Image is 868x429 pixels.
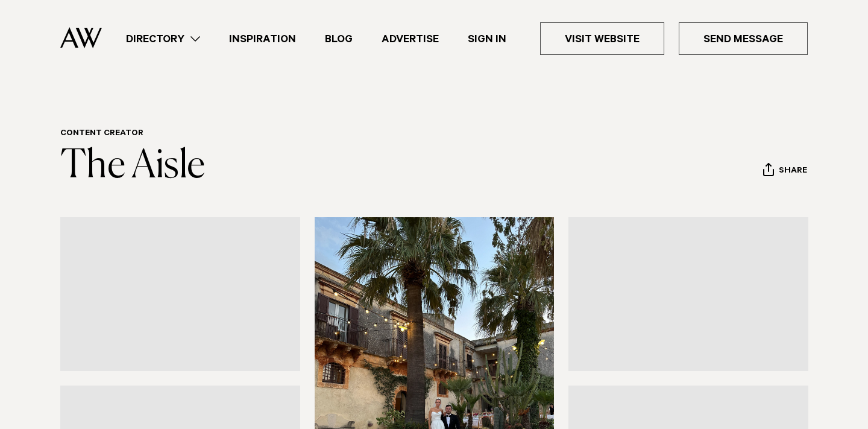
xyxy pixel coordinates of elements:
[763,162,808,180] button: Share
[60,147,205,186] a: The Aisle
[112,31,215,47] a: Directory
[453,31,521,47] a: Sign In
[215,31,310,47] a: Inspiration
[779,166,807,177] span: Share
[60,129,143,139] a: Content Creator
[310,31,367,47] a: Blog
[60,27,102,48] img: Auckland Weddings Logo
[679,22,808,55] a: Send Message
[367,31,453,47] a: Advertise
[540,22,664,55] a: Visit Website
